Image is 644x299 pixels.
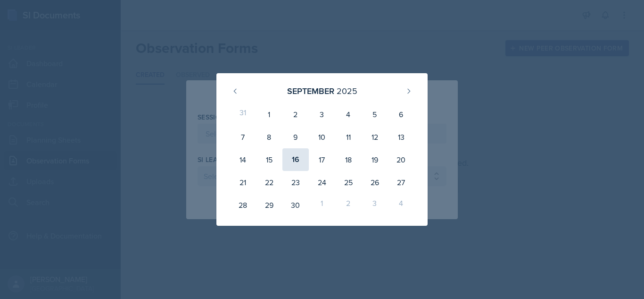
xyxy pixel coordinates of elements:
[256,103,282,126] div: 1
[309,171,335,194] div: 24
[362,103,388,126] div: 5
[309,126,335,148] div: 10
[388,171,414,194] div: 27
[362,126,388,148] div: 12
[256,171,282,194] div: 22
[335,103,362,126] div: 4
[309,103,335,126] div: 3
[287,85,334,97] div: September
[282,194,309,216] div: 30
[309,194,335,216] div: 1
[256,148,282,171] div: 15
[230,126,256,148] div: 7
[335,148,362,171] div: 18
[282,103,309,126] div: 2
[230,171,256,194] div: 21
[335,171,362,194] div: 25
[362,194,388,216] div: 3
[230,194,256,216] div: 28
[282,126,309,148] div: 9
[282,148,309,171] div: 16
[335,126,362,148] div: 11
[230,103,256,126] div: 31
[256,194,282,216] div: 29
[388,103,414,126] div: 6
[309,148,335,171] div: 17
[388,194,414,216] div: 4
[256,126,282,148] div: 8
[362,148,388,171] div: 19
[335,194,362,216] div: 2
[230,148,256,171] div: 14
[282,171,309,194] div: 23
[388,126,414,148] div: 13
[388,148,414,171] div: 20
[337,85,357,97] div: 2025
[362,171,388,194] div: 26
